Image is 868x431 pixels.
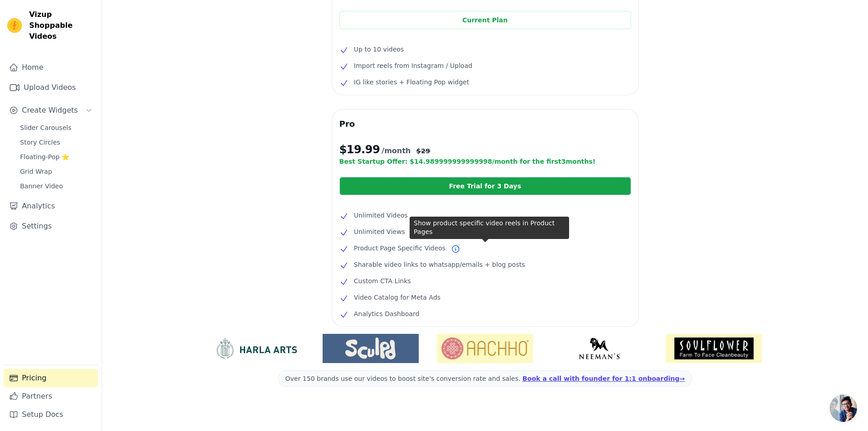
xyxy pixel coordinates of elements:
a: Pricing [4,369,98,387]
span: Up to 10 videos [354,44,404,55]
a: Floating-Pop ⭐ [15,151,98,163]
span: Story Circles [20,138,60,147]
span: Unlimited Views [354,226,405,237]
span: Unlimited Videos [354,210,408,221]
li: Custom CTA Links [339,275,631,286]
span: $ 29 [416,146,430,156]
img: Vizup [7,18,22,33]
img: Sculpd US [323,338,419,359]
a: Settings [4,217,98,235]
span: Banner Video [20,182,63,191]
a: Slider Carousels [15,121,98,134]
img: HarlaArts [208,338,304,359]
span: IG like stories + Floating Pop widget [354,77,469,88]
span: Product Page Specific Videos [354,243,446,254]
a: Story Circles [15,136,98,149]
span: Grid Wrap [20,167,52,176]
span: Floating-Pop ⭐ [20,152,69,161]
a: Analytics [4,197,98,215]
li: Video Catalog for Meta Ads [339,292,631,303]
a: Open chat [830,395,857,422]
a: Partners [4,387,98,405]
p: Best Startup Offer: $ 14.989999999999998 /month for the first 3 months! [339,157,631,166]
button: Create Widgets [4,101,98,119]
img: Neeman's [551,338,647,359]
a: Grid Wrap [15,165,98,178]
a: Home [4,58,98,77]
a: Free Trial for 3 Days [339,177,631,195]
span: Slider Carousels [20,123,72,132]
span: Sharable video links to whatsapp/emails + blog posts [354,259,525,270]
a: Setup Docs [4,405,98,424]
span: Analytics Dashboard [354,308,420,319]
span: Import reels from Instagram / Upload [354,60,473,71]
div: Current Plan [339,11,631,29]
img: Soulflower [666,334,762,363]
a: Book a call with founder for 1:1 onboarding [523,375,685,382]
span: /month [382,145,411,156]
a: Banner Video [15,180,98,192]
a: Upload Videos [4,78,98,97]
span: $ 19.99 [339,142,380,157]
img: Aachho [437,334,533,363]
span: Create Widgets [22,105,78,116]
h3: Pro [339,117,631,131]
span: Vizup Shoppable Videos [29,9,94,42]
